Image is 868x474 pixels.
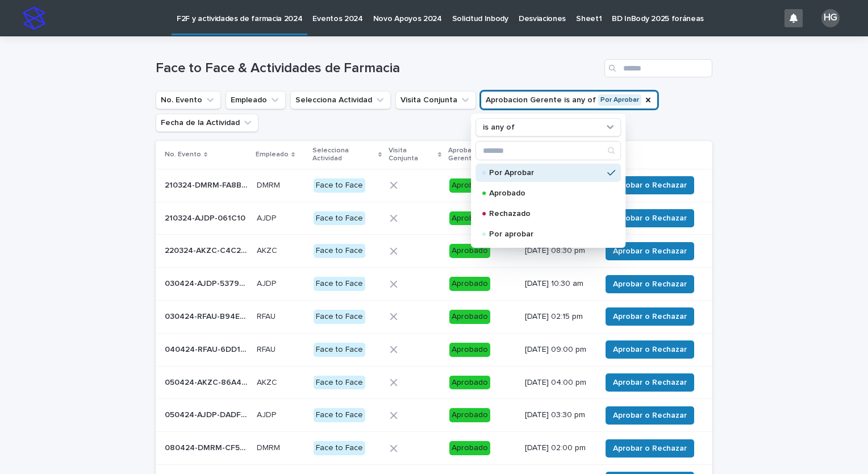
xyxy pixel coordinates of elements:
[449,310,490,324] div: Aprobado
[257,178,282,190] p: DMRM
[165,178,250,190] p: 210324-DMRM-FA8B02
[448,144,510,165] p: Aprobacion Gerente
[165,310,250,322] p: 030424-RFAU-B94EAB
[606,439,694,458] button: Aprobar o Rechazar
[314,244,365,258] div: Face to Face
[449,441,490,455] div: Aprobado
[314,376,365,390] div: Face to Face
[449,408,490,422] div: Aprobado
[314,211,365,226] div: Face to Face
[314,441,365,455] div: Face to Face
[156,169,712,202] tr: 210324-DMRM-FA8B02210324-DMRM-FA8B02 DMRMDMRM Face to FaceAprobado[DATE] 01:00 pmAprobar o Rechazar
[165,211,248,223] p: 210324-AJDP-061C10
[449,211,490,226] div: Aprobado
[525,279,592,289] p: [DATE] 10:30 am
[156,399,712,432] tr: 050424-AJDP-DADFDB050424-AJDP-DADFDB AJDPAJDP Face to FaceAprobado[DATE] 03:30 pmAprobar o Rechazar
[606,176,694,194] button: Aprobar o Rechazar
[606,275,694,293] button: Aprobar o Rechazar
[156,268,712,301] tr: 030424-AJDP-5379C7030424-AJDP-5379C7 AJDPAJDP Face to FaceAprobado[DATE] 10:30 amAprobar o Rechazar
[156,235,712,268] tr: 220324-AKZC-C4C2BC220324-AKZC-C4C2BC AKZCAKZC Face to FaceAprobado[DATE] 08:30 pmAprobar o Rechazar
[256,148,289,161] p: Empleado
[606,209,694,227] button: Aprobar o Rechazar
[257,376,279,388] p: AKZC
[606,406,694,425] button: Aprobar o Rechazar
[226,91,286,109] button: Empleado
[613,180,687,191] span: Aprobar o Rechazar
[483,123,515,132] p: is any of
[525,246,592,256] p: [DATE] 08:30 pm
[606,242,694,260] button: Aprobar o Rechazar
[606,373,694,392] button: Aprobar o Rechazar
[156,202,712,235] tr: 210324-AJDP-061C10210324-AJDP-061C10 AJDPAJDP Face to FaceAprobado[DATE] 03:15 pmAprobar o Rechazar
[613,278,687,290] span: Aprobar o Rechazar
[449,277,490,291] div: Aprobado
[257,343,278,355] p: RFAU
[257,441,282,453] p: DMRM
[525,410,592,420] p: [DATE] 03:30 pm
[525,378,592,388] p: [DATE] 04:00 pm
[165,408,250,420] p: 050424-AJDP-DADFDB
[156,91,221,109] button: No. Evento
[156,333,712,366] tr: 040424-RFAU-6DD197040424-RFAU-6DD197 RFAURFAU Face to FaceAprobado[DATE] 09:00 pmAprobar o Rechazar
[23,7,45,30] img: stacker-logo-s-only.png
[314,310,365,324] div: Face to Face
[606,307,694,326] button: Aprobar o Rechazar
[821,9,840,27] div: HG
[481,91,658,109] button: Aprobacion Gerente
[257,211,278,223] p: AJDP
[314,178,365,193] div: Face to Face
[314,408,365,422] div: Face to Face
[290,91,391,109] button: Selecciona Actividad
[613,213,687,224] span: Aprobar o Rechazar
[489,230,603,238] p: Por aprobar
[389,144,435,165] p: Visita Conjunta
[613,344,687,355] span: Aprobar o Rechazar
[395,91,476,109] button: Visita Conjunta
[257,244,279,256] p: AKZC
[449,376,490,390] div: Aprobado
[613,377,687,388] span: Aprobar o Rechazar
[165,376,250,388] p: 050424-AKZC-86A4F7
[525,312,592,322] p: [DATE] 02:15 pm
[165,343,250,355] p: 040424-RFAU-6DD197
[165,277,250,289] p: 030424-AJDP-5379C7
[314,343,365,357] div: Face to Face
[525,443,592,453] p: [DATE] 02:00 pm
[489,189,603,197] p: Aprobado
[314,277,365,291] div: Face to Face
[476,142,620,160] input: Search
[165,148,201,161] p: No. Evento
[156,114,258,132] button: Fecha de la Actividad
[613,443,687,454] span: Aprobar o Rechazar
[525,345,592,355] p: [DATE] 09:00 pm
[257,408,278,420] p: AJDP
[156,366,712,399] tr: 050424-AKZC-86A4F7050424-AKZC-86A4F7 AKZCAKZC Face to FaceAprobado[DATE] 04:00 pmAprobar o Rechazar
[156,432,712,465] tr: 080424-DMRM-CF59A5080424-DMRM-CF59A5 DMRMDMRM Face to FaceAprobado[DATE] 02:00 pmAprobar o Rechazar
[312,144,375,165] p: Selecciona Actividad
[613,410,687,421] span: Aprobar o Rechazar
[606,340,694,359] button: Aprobar o Rechazar
[156,60,600,77] h1: Face to Face & Actividades de Farmacia
[156,300,712,333] tr: 030424-RFAU-B94EAB030424-RFAU-B94EAB RFAURFAU Face to FaceAprobado[DATE] 02:15 pmAprobar o Rechazar
[489,210,603,218] p: Rechazado
[257,277,278,289] p: AJDP
[613,246,687,257] span: Aprobar o Rechazar
[604,59,712,77] input: Search
[613,311,687,322] span: Aprobar o Rechazar
[475,141,621,160] div: Search
[449,244,490,258] div: Aprobado
[449,178,490,193] div: Aprobado
[165,441,250,453] p: 080424-DMRM-CF59A5
[257,310,278,322] p: RFAU
[489,169,603,177] p: Por Aprobar
[449,343,490,357] div: Aprobado
[165,244,250,256] p: 220324-AKZC-C4C2BC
